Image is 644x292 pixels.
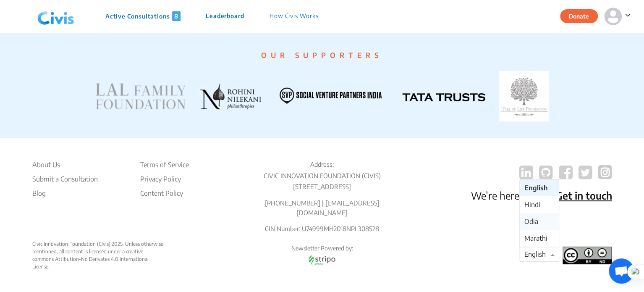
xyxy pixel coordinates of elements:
img: LAL FAMILY FOUNDATION [95,83,186,110]
p: [PHONE_NUMBER] | [EMAIL_ADDRESS][DOMAIN_NAME] [244,198,401,217]
p: Leaderboard [206,11,244,21]
img: stripo email logo [304,253,340,267]
p: Newsletter Powered by: [244,244,401,253]
span: Marathi [524,234,547,242]
p: How Civis Works [270,11,319,21]
a: Donate [560,11,604,20]
p: Active Consultations [105,11,181,21]
img: TATA TRUSTS [402,93,485,101]
span: Hindi [524,200,540,209]
img: navlogo.png [34,4,78,29]
button: Donate [560,9,598,23]
li: About Us [32,160,98,170]
li: Privacy Policy [140,174,188,184]
span: Odia [524,217,538,226]
li: Submit a Consultation [32,174,98,184]
img: footer logo [563,247,612,264]
li: Terms of Service [140,160,188,170]
img: SVP INDIA [275,83,389,110]
p: CIVIC INNOVATION FOUNDATION (CIVIS) [244,171,401,181]
span: 8 [172,11,181,21]
span: English [524,184,547,192]
p: We’re here to help. [471,188,612,203]
a: Get in touch [555,189,612,202]
img: person-default.svg [604,8,622,25]
div: Civic Innovation Foundation (Civis) 2025. Unless otherwise mentioned, all content is licensed und... [32,240,165,271]
li: Content Policy [140,188,188,198]
div: Open chat [609,258,634,284]
a: Blog [32,188,98,198]
p: [STREET_ADDRESS] [244,182,401,192]
img: TATA TRUSTS [499,71,549,121]
p: Address: [244,160,401,169]
img: ROHINI NILEKANI PHILANTHROPIES [199,83,261,110]
p: CIN Number: U74999MH2018NPL308528 [244,224,401,234]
